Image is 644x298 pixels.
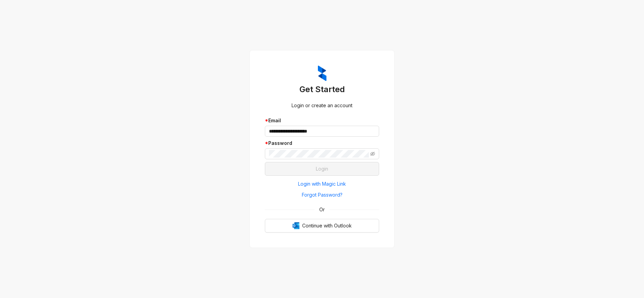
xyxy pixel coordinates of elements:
div: Email [265,117,379,124]
img: Outlook [293,222,299,229]
button: Forgot Password? [265,189,379,200]
button: OutlookContinue with Outlook [265,219,379,233]
button: Login [265,162,379,176]
span: Continue with Outlook [302,222,352,229]
span: Forgot Password? [302,191,343,199]
button: Login with Magic Link [265,178,379,189]
div: Login or create an account [265,102,379,109]
h3: Get Started [265,84,379,95]
span: Login with Magic Link [298,180,346,188]
img: ZumaIcon [318,65,326,81]
span: eye-invisible [370,151,375,156]
span: Or [314,206,330,213]
div: Password [265,139,379,147]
